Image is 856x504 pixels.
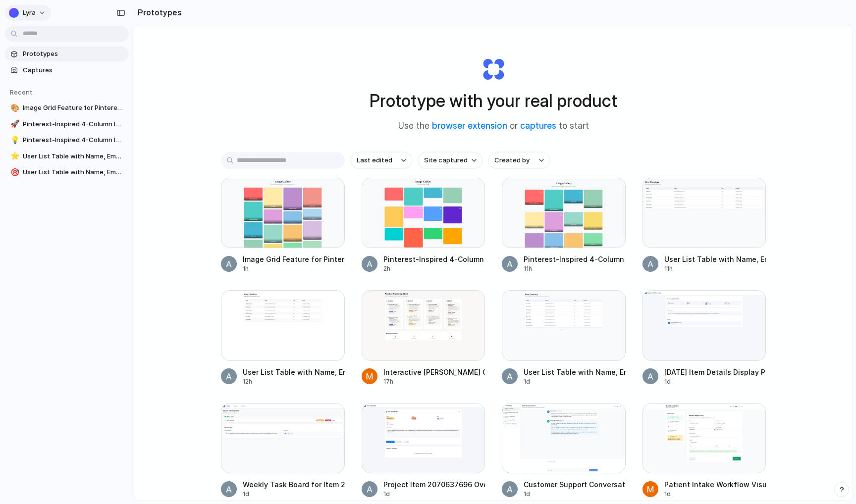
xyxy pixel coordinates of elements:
button: Created by [488,152,550,169]
div: 1d [664,490,766,499]
span: Captures [23,65,125,75]
a: User List Table with Name, Email, Age, and PhoneUser List Table with Name, Email, Age, and Phone12h [221,290,345,386]
button: ⭐ [9,151,19,161]
a: User List Table with Name, Email, Age, and PhoneUser List Table with Name, Email, Age, and Phone1d [502,290,626,386]
button: Site captured [418,152,482,169]
a: Pinterest-Inspired 4-Column Image Grid FeaturePinterest-Inspired 4-Column Image Grid Feature11h [502,178,626,273]
a: User List Table with Name, Email, Age, and PhoneUser List Table with Name, Email, Age, and Phone11h [642,178,766,273]
a: Image Grid Feature for Pinterest-Like LayoutImage Grid Feature for Pinterest-Like Layout1h [221,178,345,273]
a: 🎨Image Grid Feature for Pinterest-Like Layout [5,101,129,115]
a: Interactive Gantt Chart MockupInteractive [PERSON_NAME] Chart Mockup17h [362,290,485,386]
div: [DATE] Item Details Display Page [664,367,766,377]
span: Prototypes [23,49,125,59]
button: 🎨 [9,103,19,113]
span: Recent [10,88,33,96]
div: User List Table with Name, Email, Age, and Phone [243,367,345,377]
div: Interactive [PERSON_NAME] Chart Mockup [383,367,485,377]
span: Use the or to start [398,120,589,133]
button: 🚀 [9,119,19,129]
a: captures [520,121,556,131]
div: ⭐ [10,151,17,162]
a: 💡Pinterest-Inspired 4-Column Image Grid Feature [5,133,129,148]
div: Image Grid Feature for Pinterest-Like Layout [243,254,345,264]
a: ⭐User List Table with Name, Email, Age, and Phone [5,149,129,164]
a: Captures [5,63,129,78]
div: 1d [664,377,766,386]
div: 🎨 [10,102,17,114]
button: Last edited [351,152,412,169]
div: 2h [383,264,485,273]
div: User List Table with Name, Email, Age, and Phone [664,254,766,264]
div: 11h [524,264,626,273]
div: Pinterest-Inspired 4-Column Image Grid Feature [524,254,626,264]
a: browser extension [432,121,507,131]
div: 12h [243,377,345,386]
div: 🎯 [10,167,17,178]
span: Image Grid Feature for Pinterest-Like Layout [23,103,125,113]
span: User List Table with Name, Email, Age, and Phone [23,151,125,161]
div: 1h [243,264,345,273]
a: Pinterest-Inspired 4-Column Image Grid LayoutPinterest-Inspired 4-Column Image Grid Layout2h [362,178,485,273]
div: 11h [664,264,766,273]
span: Pinterest-Inspired 4-Column Image Grid Feature [23,135,125,145]
div: Customer Support Conversation Interface Design [524,479,626,490]
div: 1d [524,377,626,386]
a: Prototypes [5,47,129,61]
a: Customer Support Conversation Interface DesignCustomer Support Conversation Interface Design1d [502,403,626,499]
a: Monday Item Details Display Page[DATE] Item Details Display Page1d [642,290,766,386]
div: 1d [383,490,485,499]
a: 🎯User List Table with Name, Email, Age, and Phone [5,165,129,180]
span: User List Table with Name, Email, Age, and Phone [23,167,125,177]
div: 🚀 [10,118,17,130]
div: 💡 [10,135,17,146]
span: Created by [494,155,530,165]
span: Pinterest-Inspired 4-Column Image Grid Layout [23,119,125,129]
div: 1d [243,490,345,499]
div: User List Table with Name, Email, Age, and Phone [524,367,626,377]
div: Weekly Task Board for Item 2070637696 [243,479,345,490]
div: Patient Intake Workflow Visual Overview [664,479,766,490]
h1: Prototype with your real product [370,88,617,114]
button: 💡 [9,135,19,145]
div: 1d [524,490,626,499]
button: Lyra [5,5,51,21]
a: Patient Intake Workflow Visual OverviewPatient Intake Workflow Visual Overview1d [642,403,766,499]
span: Last edited [357,155,392,165]
a: Weekly Task Board for Item 2070637696Weekly Task Board for Item 20706376961d [221,403,345,499]
span: Site captured [424,155,468,165]
span: Lyra [23,8,36,18]
div: Project Item 2070637696 Overview [383,479,485,490]
a: Project Item 2070637696 OverviewProject Item 2070637696 Overview1d [362,403,485,499]
a: 🚀Pinterest-Inspired 4-Column Image Grid Layout [5,117,129,132]
div: 17h [383,377,485,386]
h2: Prototypes [134,6,182,18]
div: Pinterest-Inspired 4-Column Image Grid Layout [383,254,485,264]
button: 🎯 [9,167,19,177]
